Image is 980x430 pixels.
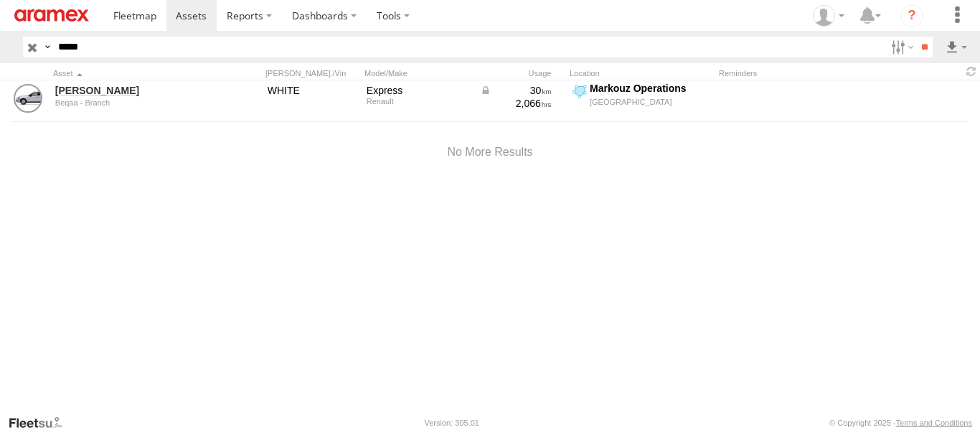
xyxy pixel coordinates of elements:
div: Mazen Siblini [808,5,849,27]
a: [PERSON_NAME] [55,84,194,97]
img: aramex-logo.svg [14,9,89,22]
a: View Asset Details [14,84,42,113]
label: Search Filter Options [885,37,916,57]
div: [GEOGRAPHIC_DATA] [590,97,711,107]
label: Export results as... [944,37,969,57]
div: WHITE [268,84,357,97]
div: Markouz Operations [590,82,711,95]
a: Terms and Conditions [896,419,972,427]
i: ? [900,4,923,27]
div: Express [367,84,470,97]
label: Search Query [42,37,53,57]
div: undefined [55,98,194,107]
a: Visit our Website [8,416,74,430]
div: © Copyright 2025 - [829,419,972,427]
div: Renault [367,97,470,106]
div: Reminders [719,68,847,78]
div: Data from Vehicle CANbus [480,84,552,97]
label: Click to View Current Location [570,82,713,121]
div: Usage [478,68,564,78]
span: Refresh [963,65,980,78]
div: Version: 305.01 [425,419,479,427]
div: Location [570,68,713,78]
div: Model/Make [364,68,472,78]
div: Click to Sort [53,68,197,78]
div: 2,066 [480,97,552,110]
div: [PERSON_NAME]./Vin [265,68,359,78]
